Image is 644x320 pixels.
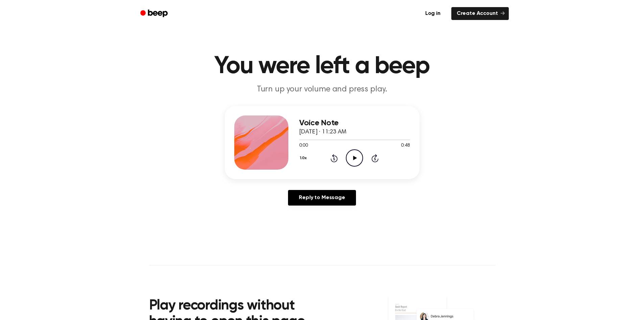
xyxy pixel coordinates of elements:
span: 0:48 [401,142,410,149]
a: Reply to Message [288,190,356,206]
p: Turn up your volume and press play. [192,84,452,95]
button: 1.0x [299,152,309,164]
span: 0:00 [299,142,308,149]
span: [DATE] · 11:23 AM [299,129,347,135]
a: Log in [419,6,447,21]
a: Beep [136,7,174,20]
a: Create Account [451,7,509,20]
h1: You were left a beep [149,54,495,79]
h3: Voice Note [299,119,410,128]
